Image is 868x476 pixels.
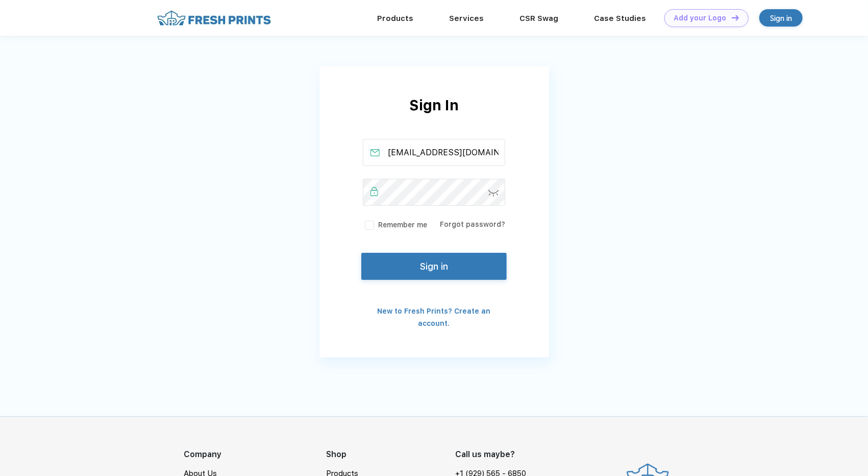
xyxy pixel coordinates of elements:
[326,448,455,461] div: Shop
[319,94,549,139] div: Sign In
[361,253,506,280] button: Sign in
[488,190,499,197] img: password-icon.svg
[377,307,490,327] a: New to Fresh Prints? Create an account.
[184,448,326,461] div: Company
[370,187,379,196] img: password_active.svg
[674,14,727,22] div: Add your Logo
[363,220,427,230] label: Remember me
[363,139,505,166] input: Email
[154,9,274,27] img: fo%20logo%202.webp
[770,12,792,24] div: Sign in
[520,14,559,23] a: CSR Swag
[378,14,414,23] a: Products
[455,448,533,461] div: Call us maybe?
[732,15,739,20] img: DT
[440,220,505,228] a: Forgot password?
[450,14,484,23] a: Services
[759,9,803,27] a: Sign in
[370,149,380,156] img: email_active.svg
